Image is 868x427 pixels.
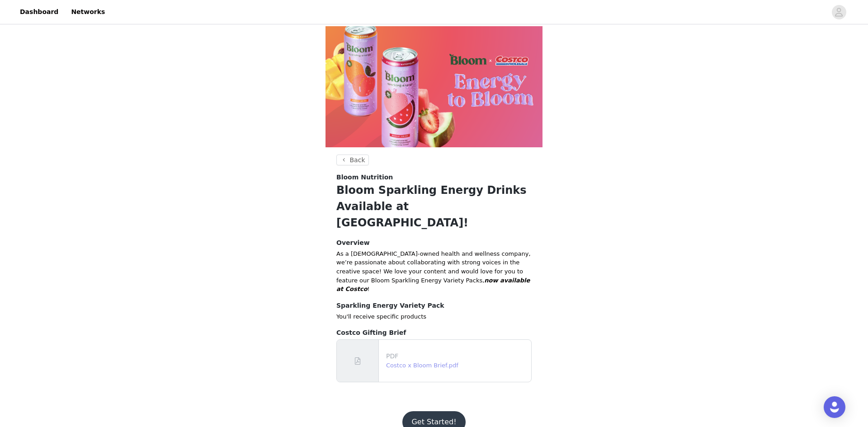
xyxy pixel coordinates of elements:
a: Networks [66,2,110,22]
button: Back [336,155,369,165]
p: PDF [386,352,528,361]
span: Bloom Nutrition [336,173,393,182]
h4: Costco Gifting Brief [336,328,532,338]
img: campaign image [325,26,542,147]
h1: Bloom Sparkling Energy Drinks Available at [GEOGRAPHIC_DATA]! [336,182,532,231]
h4: Overview [336,238,532,248]
a: Costco x Bloom Brief.pdf [386,362,458,369]
p: As a [DEMOGRAPHIC_DATA]-owned health and wellness company, we’re passionate about collaborating w... [336,249,532,294]
p: You'll receive specific products [336,312,532,321]
div: avatar [835,5,843,19]
div: Open Intercom Messenger [824,396,845,418]
a: Dashboard [14,2,64,22]
h4: Sparkling Energy Variety Pack [336,301,532,310]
